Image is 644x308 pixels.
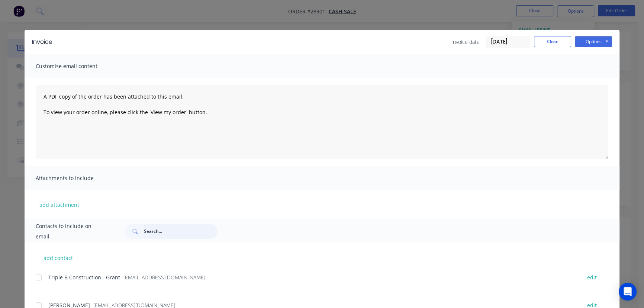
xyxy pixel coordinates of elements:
input: Search... [144,224,218,239]
div: Invoice [32,38,52,46]
span: Invoice date [451,38,480,46]
span: Customise email content [36,61,117,71]
span: Contacts to include on email [36,221,106,242]
span: Attachments to include [36,173,117,183]
button: Options [575,36,612,47]
textarea: A PDF copy of the order has been attached to this email. To view your order online, please click ... [36,85,608,159]
button: add attachment [36,199,83,210]
button: add contact [36,252,80,263]
span: Triple B Construction - Grant [48,274,120,281]
div: Open Intercom Messenger [619,283,637,301]
button: Close [534,36,571,47]
span: - [EMAIL_ADDRESS][DOMAIN_NAME] [120,274,205,281]
button: edit [583,272,601,282]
